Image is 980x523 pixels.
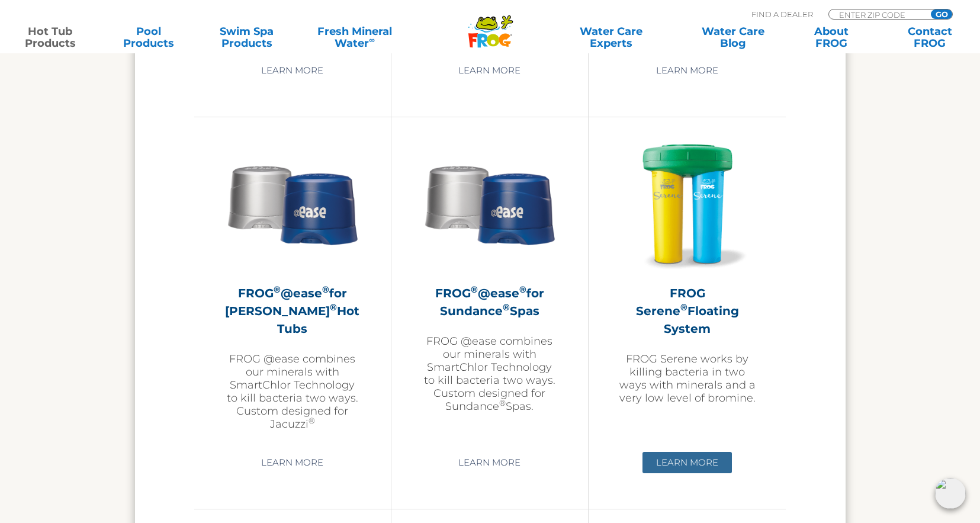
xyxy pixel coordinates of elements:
a: Learn More [642,60,732,81]
a: Fresh MineralWater∞ [307,25,403,49]
sup: ® [519,284,526,295]
sup: ® [274,284,281,295]
h2: FROG @ease for Sundance Spas [421,284,558,320]
a: Learn More [248,452,337,473]
sup: ® [322,284,329,295]
p: Find A Dealer [751,9,813,20]
a: ContactFROG [892,25,968,49]
a: FROG®@ease®for [PERSON_NAME]®Hot TubsFROG @ease combines our minerals with SmartChlor Technology ... [224,135,361,443]
h2: FROG Serene Floating System [618,284,756,338]
sup: ∞ [369,35,375,44]
a: Water CareBlog [695,25,772,49]
sup: ® [499,398,506,408]
sup: ® [330,301,337,313]
img: Sundance-cartridges-2-300x300.png [224,135,361,272]
sup: ® [680,301,687,313]
a: Water CareExperts [549,25,673,49]
a: FROG Serene®Floating SystemFROG Serene works by killing bacteria in two ways with minerals and a ... [618,135,756,443]
a: FROG®@ease®for Sundance®SpasFROG @ease combines our minerals with SmartChlor Technology to kill b... [421,135,558,443]
p: FROG Serene works by killing bacteria in two ways with minerals and a very low level of bromine. [618,352,756,405]
sup: ® [471,284,478,295]
img: openIcon [935,478,966,509]
a: AboutFROG [793,25,870,49]
h2: FROG @ease for [PERSON_NAME] Hot Tubs [224,284,361,338]
a: PoolProducts [110,25,187,49]
img: Sundance-cartridges-2-300x300.png [421,135,558,272]
sup: ® [309,416,315,425]
a: Learn More [248,60,337,81]
input: Zip Code Form [838,9,918,20]
a: Learn More [445,452,534,473]
p: FROG @ease combines our minerals with SmartChlor Technology to kill bacteria two ways. Custom des... [421,335,558,413]
sup: ® [503,301,510,313]
p: FROG @ease combines our minerals with SmartChlor Technology to kill bacteria two ways. Custom des... [224,352,361,431]
a: Hot TubProducts [12,25,88,49]
a: Learn More [642,452,732,473]
img: hot-tub-product-serene-floater-300x300.png [619,135,756,272]
a: Learn More [445,60,534,81]
input: GO [931,9,952,19]
a: Swim SpaProducts [208,25,285,49]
